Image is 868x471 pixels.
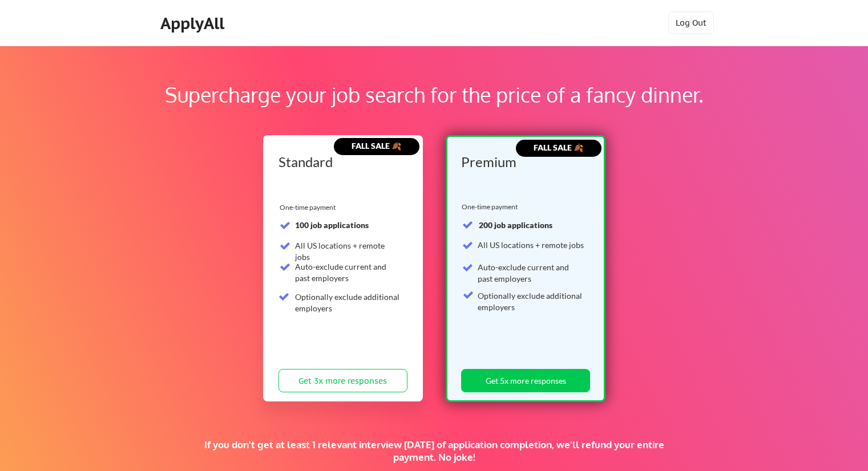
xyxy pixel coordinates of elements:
[478,290,584,312] div: Optionally exclude additional employers
[478,239,584,251] div: All US locations + remote jobs
[295,240,401,262] div: All US locations + remote jobs
[198,438,670,464] div: If you don't get at least 1 relevant interview [DATE] of application completion, we'll refund you...
[73,79,795,110] div: Supercharge your job search for the price of a fancy dinner.
[295,291,401,314] div: Optionally exclude additional employers
[479,220,552,230] strong: 200 job applications
[478,262,584,284] div: Auto-exclude current and past employers
[278,369,407,392] button: Get 3x more responses
[534,143,583,152] strong: FALL SALE 🍂
[280,203,339,212] div: One-time payment
[352,141,401,151] strong: FALL SALE 🍂
[278,155,403,169] div: Standard
[461,369,590,392] button: Get 5x more responses
[160,14,228,33] div: ApplyAll
[461,155,587,169] div: Premium
[462,202,522,212] div: One-time payment
[668,11,714,34] button: Log Out
[295,220,369,230] strong: 100 job applications
[295,261,401,283] div: Auto-exclude current and past employers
